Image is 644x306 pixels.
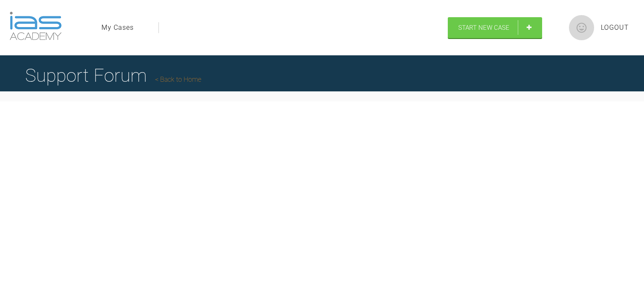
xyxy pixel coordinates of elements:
[458,24,509,31] span: Start New Case
[569,15,594,40] img: profile.png
[601,22,629,33] a: Logout
[448,17,542,38] a: Start New Case
[25,61,201,90] h1: Support Forum
[155,75,201,83] a: Back to Home
[10,12,62,40] img: logo-light.3e3ef733.png
[101,22,134,33] a: My Cases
